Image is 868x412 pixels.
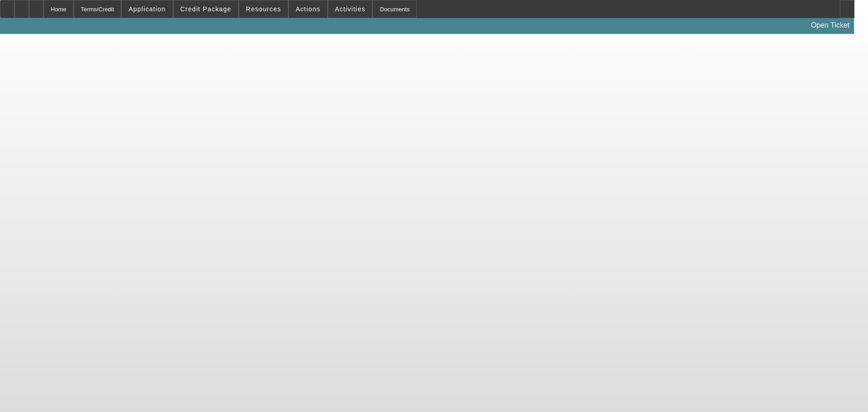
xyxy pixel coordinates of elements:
button: Actions [289,0,327,18]
a: Open Ticket [807,18,853,33]
span: Actions [296,5,321,13]
span: Credit Package [180,5,231,13]
button: Application [122,0,172,18]
span: Activities [335,5,366,13]
span: Application [128,5,165,13]
button: Resources [239,0,288,18]
span: Resources [246,5,281,13]
button: Credit Package [174,0,238,18]
button: Activities [328,0,373,18]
